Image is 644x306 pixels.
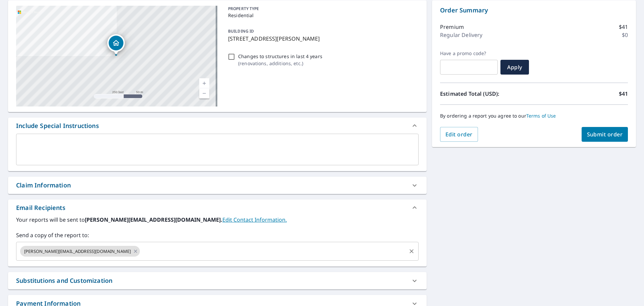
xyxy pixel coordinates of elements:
[228,6,416,12] p: PROPERTY TYPE
[582,127,628,142] button: Submit order
[20,248,135,255] span: [PERSON_NAME][EMAIL_ADDRESS][DOMAIN_NAME]
[619,90,628,98] p: $41
[440,90,534,98] p: Estimated Total (USD):
[199,88,209,98] a: Current Level 17, Zoom Out
[199,78,209,88] a: Current Level 17, Zoom In
[228,35,416,43] p: [STREET_ADDRESS][PERSON_NAME]
[619,23,628,31] p: $41
[440,31,482,39] p: Regular Delivery
[587,131,623,138] span: Submit order
[8,200,427,216] div: Email Recipients
[440,113,628,119] p: By ordering a report you agree to our
[16,276,112,285] div: Substitutions and Customization
[506,63,524,71] span: Apply
[107,34,125,55] div: Dropped pin, building 1, Residential property, 15682 Aspen Dr Macomb, MI 48044
[8,272,427,289] div: Substitutions and Customization
[222,216,287,223] a: EditContactInfo
[440,50,498,56] label: Have a promo code?
[526,113,556,119] a: Terms of Use
[8,177,427,194] div: Claim Information
[445,131,473,138] span: Edit order
[407,247,416,256] button: Clear
[500,60,529,75] button: Apply
[440,127,478,142] button: Edit order
[20,246,140,257] div: [PERSON_NAME][EMAIL_ADDRESS][DOMAIN_NAME]
[622,31,628,39] p: $0
[16,121,99,130] div: Include Special Instructions
[8,118,427,134] div: Include Special Instructions
[440,6,628,15] p: Order Summary
[85,216,222,223] b: [PERSON_NAME][EMAIL_ADDRESS][DOMAIN_NAME].
[16,203,65,212] div: Email Recipients
[238,53,322,60] p: Changes to structures in last 4 years
[228,12,416,19] p: Residential
[16,181,71,190] div: Claim Information
[228,28,254,34] p: BUILDING ID
[238,60,322,67] p: ( renovations, additions, etc. )
[440,23,464,31] p: Premium
[16,231,419,239] label: Send a copy of the report to:
[16,216,419,224] label: Your reports will be sent to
